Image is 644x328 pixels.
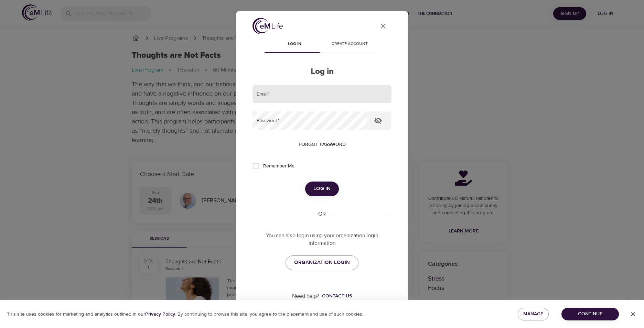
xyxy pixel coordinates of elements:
p: Need help? [292,292,319,300]
div: Contact us [322,293,352,299]
span: Log in [271,41,318,48]
button: Forgot password [296,138,348,151]
button: close [375,18,391,34]
a: Contact us [319,293,352,299]
p: You can also login using your organization login information [253,232,391,248]
span: Continue [567,310,613,318]
img: logo [253,18,283,34]
span: Log in [313,184,331,193]
span: Forgot password [299,140,346,149]
a: ORGANIZATION LOGIN [286,255,358,270]
h2: Log in [253,67,391,77]
button: Log in [305,182,339,196]
span: Manage [523,310,543,318]
b: Privacy Policy [145,311,175,317]
span: Remember Me [263,163,294,170]
div: OR [315,210,329,218]
span: Create account [326,41,373,48]
span: ORGANIZATION LOGIN [294,258,350,267]
div: disabled tabs example [253,36,391,53]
